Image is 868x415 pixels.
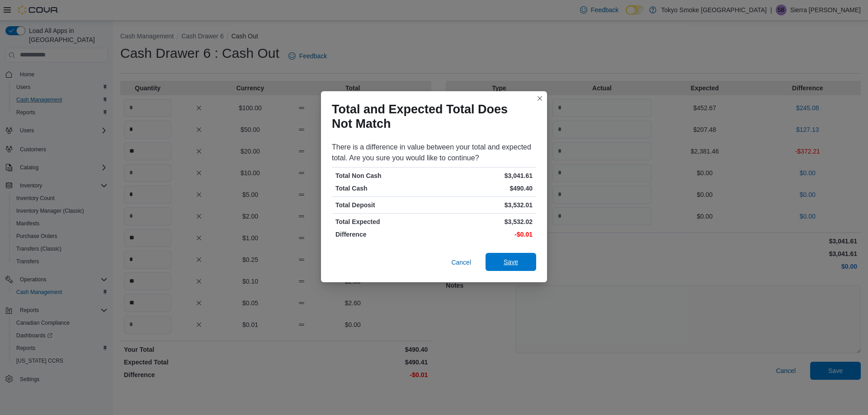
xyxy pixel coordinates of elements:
p: $3,532.02 [436,217,533,226]
h1: Total and Expected Total Does Not Match [332,102,529,131]
span: Save [504,257,518,266]
p: Total Cash [335,184,432,193]
div: There is a difference in value between your total and expected total. Are you sure you would like... [332,142,536,163]
p: $490.40 [436,184,533,193]
button: Save [486,253,536,271]
span: Cancel [451,258,471,267]
button: Cancel [448,253,475,271]
p: Total Non Cash [335,171,432,180]
p: Total Expected [335,217,432,226]
p: $3,532.01 [436,201,533,210]
p: -$0.01 [436,230,533,239]
p: Difference [335,230,432,239]
button: Closes this modal window [534,93,545,104]
p: Total Deposit [335,201,432,210]
p: $3,041.61 [436,171,533,180]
